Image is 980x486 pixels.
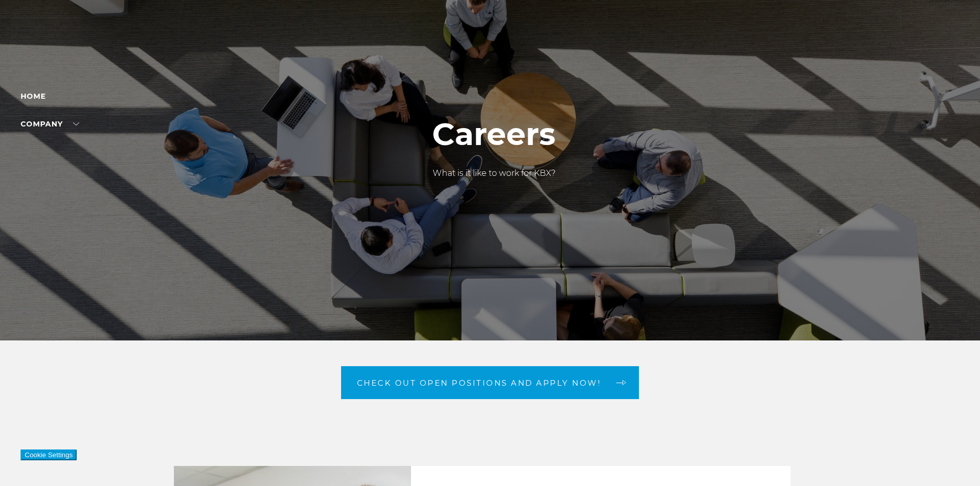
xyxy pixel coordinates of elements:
span: Check out open positions and apply now! [357,379,601,386]
a: Company [21,119,79,129]
a: Home [21,92,46,101]
h1: Careers [432,117,556,152]
a: Check out open positions and apply now! arrow arrow [341,366,639,399]
button: Cookie Settings [21,449,77,460]
p: What is it like to work for KBX? [432,167,556,179]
